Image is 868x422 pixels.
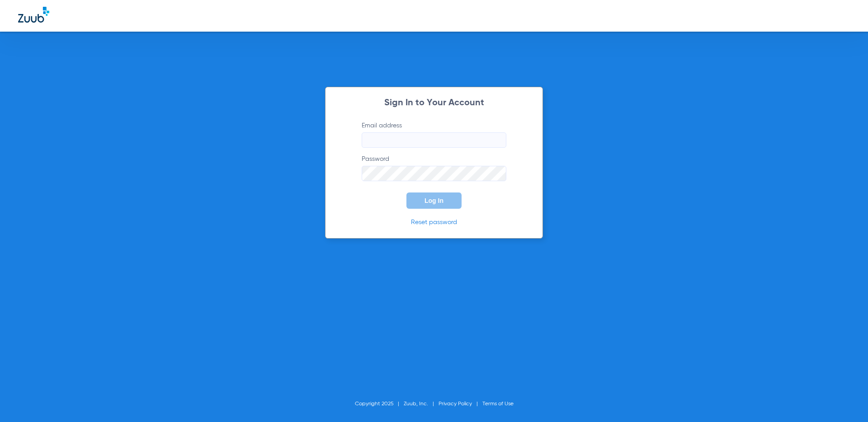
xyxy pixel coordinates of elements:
label: Email address [362,121,506,148]
a: Reset password [411,219,457,225]
li: Zuub, Inc. [404,399,439,408]
li: Copyright 2025 [355,399,404,408]
a: Privacy Policy [439,401,472,407]
img: Zuub Logo [18,7,49,23]
button: Log In [406,192,462,209]
label: Password [362,155,506,181]
h2: Sign In to Your Account [348,98,520,108]
input: Password [362,166,506,181]
span: Log In [425,197,443,204]
a: Terms of Use [482,401,514,407]
input: Email address [362,132,506,148]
